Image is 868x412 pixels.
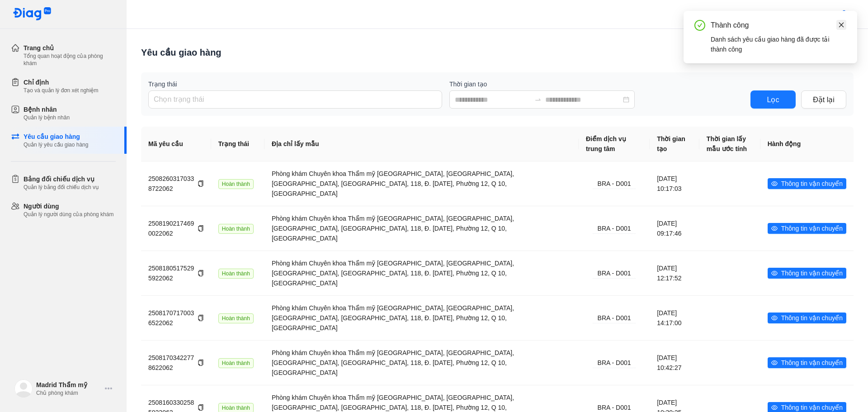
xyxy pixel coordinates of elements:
td: [DATE] 14:17:00 [650,295,699,340]
span: copy [198,180,204,187]
div: Yêu cầu giao hàng [24,132,88,141]
div: 25081902174690022062 [148,218,204,238]
th: Trạng thái [211,127,264,161]
button: Lọc [750,90,796,109]
span: Thông tin vận chuyển [781,268,843,278]
td: [DATE] 10:42:27 [650,340,699,385]
div: Chỉ định [24,78,98,87]
span: eye [771,225,778,232]
div: Phòng khám Chuyên khoa Thẩm mỹ [GEOGRAPHIC_DATA], [GEOGRAPHIC_DATA], [GEOGRAPHIC_DATA], [GEOGRAPH... [272,303,571,333]
span: eye [771,180,778,187]
div: BRA - D001 [593,313,636,323]
div: Bệnh nhân [24,105,70,114]
span: Thông tin vận chuyển [781,223,843,233]
th: Thời gian lấy mẫu ước tính [699,127,760,161]
span: eye [771,404,778,411]
div: Quản lý bảng đối chiếu dịch vụ [24,184,99,191]
span: copy [198,225,204,232]
div: Trang chủ [24,43,116,52]
th: Điểm dịch vụ trung tâm [579,127,650,161]
div: Quản lý người dùng của phòng khám [24,211,113,218]
div: Thành công [711,20,846,31]
label: Thời gian tạo [449,80,743,89]
div: Phòng khám Chuyên khoa Thẩm mỹ [GEOGRAPHIC_DATA], [GEOGRAPHIC_DATA], [GEOGRAPHIC_DATA], [GEOGRAPH... [272,348,571,378]
span: Lọc [767,94,779,105]
img: logo [14,379,33,398]
span: Thông tin vận chuyển [781,179,843,189]
span: eye [771,315,778,321]
span: eye [771,360,778,366]
div: Madrid Thẩm mỹ [36,380,101,389]
span: Thông tin vận chuyển [781,358,843,368]
th: Thời gian tạo [650,127,699,161]
button: Đặt lại [801,90,846,109]
span: to [534,96,542,103]
div: Tạo và quản lý đơn xét nghiệm [24,87,98,94]
div: BRA - D001 [593,179,636,189]
button: eyeThông tin vận chuyển [768,178,846,189]
div: 25081707170036522062 [148,308,204,328]
div: BRA - D001 [593,223,636,234]
div: Tổng quan hoạt động của phòng khám [24,52,116,67]
div: 25081805175295922062 [148,263,204,283]
div: Chủ phòng khám [36,389,101,397]
span: Hoàn thành [218,224,254,234]
span: Đặt lại [813,94,835,105]
th: Địa chỉ lấy mẫu [264,127,579,161]
span: Hoàn thành [218,313,254,323]
div: Phòng khám Chuyên khoa Thẩm mỹ [GEOGRAPHIC_DATA], [GEOGRAPHIC_DATA], [GEOGRAPHIC_DATA], [GEOGRAPH... [272,258,571,288]
td: [DATE] 09:17:46 [650,206,699,251]
div: 25081703422778622062 [148,353,204,373]
span: copy [198,404,204,411]
div: Quản lý bệnh nhân [24,114,70,121]
button: eyeThông tin vận chuyển [768,357,846,368]
td: [DATE] 12:17:52 [650,251,699,295]
th: Mã yêu cầu [141,127,211,161]
th: Hành động [760,127,854,161]
button: eyeThông tin vận chuyển [768,268,846,279]
div: Quản lý yêu cầu giao hàng [24,141,88,148]
div: Phòng khám Chuyên khoa Thẩm mỹ [GEOGRAPHIC_DATA], [GEOGRAPHIC_DATA], [GEOGRAPHIC_DATA], [GEOGRAPH... [272,169,571,199]
div: 25082603170338722062 [148,174,204,194]
span: Hoàn thành [218,358,254,368]
div: Bảng đối chiếu dịch vụ [24,175,99,184]
span: eye [771,270,778,276]
div: Phòng khám Chuyên khoa Thẩm mỹ [GEOGRAPHIC_DATA], [GEOGRAPHIC_DATA], [GEOGRAPHIC_DATA], [GEOGRAPH... [272,213,571,243]
div: BRA - D001 [593,268,636,279]
button: eyeThông tin vận chuyển [768,313,846,323]
div: BRA - D001 [593,358,636,368]
td: [DATE] 10:17:03 [650,161,699,206]
button: eyeThông tin vận chuyển [768,223,846,234]
label: Trạng thái [148,80,442,89]
div: Người dùng [24,202,113,211]
span: copy [198,360,204,366]
span: Hoàn thành [218,179,254,189]
span: Hoàn thành [218,269,254,279]
span: check-circle [694,20,705,31]
div: Danh sách yêu cầu giao hàng đã được tải thành công [711,34,846,54]
img: logo [13,7,52,21]
div: Yêu cầu giao hàng [141,46,222,59]
span: close [838,22,844,28]
span: Thông tin vận chuyển [781,313,843,323]
span: copy [198,270,204,276]
span: copy [198,315,204,321]
span: swap-right [534,96,542,103]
